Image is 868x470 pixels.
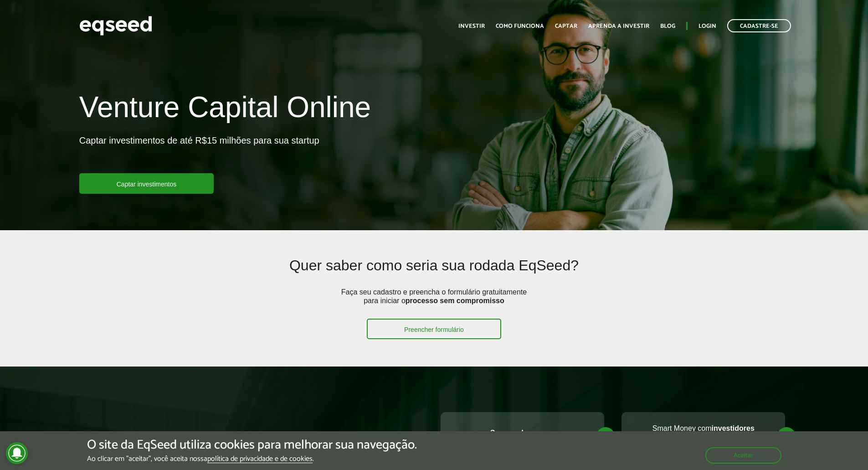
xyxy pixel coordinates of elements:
h1: Venture Capital Online [79,91,371,128]
p: Ao clicar em "aceitar", você aceita nossa . [87,455,417,463]
p: nas negociações [450,429,595,446]
a: Captar [555,23,577,29]
a: Cadastre-se [727,19,791,32]
a: Investir [458,23,485,29]
a: política de privacidade e de cookies [207,455,313,463]
p: Captar investimentos de até R$15 milhões para sua startup [79,135,319,173]
h5: O site da EqSeed utiliza cookies para melhorar sua navegação. [87,438,417,452]
a: Blog [660,23,675,29]
p: Faça seu cadastro e preencha o formulário gratuitamente para iniciar o [338,288,529,319]
a: Preencher formulário [367,319,501,339]
a: Como funciona [496,23,544,29]
button: Aceitar [705,447,781,464]
a: Captar investimentos [79,173,214,194]
img: EqSeed [79,14,152,38]
p: Smart Money com e executivos de grandes empresas [631,424,776,450]
a: Login [699,23,716,29]
strong: investidores qualificados [642,424,754,441]
h2: Quer saber como seria sua rodada EqSeed? [151,258,716,287]
strong: Sem perder meses [490,429,555,437]
a: Aprenda a investir [588,23,649,29]
strong: processo sem compromisso [406,297,504,305]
